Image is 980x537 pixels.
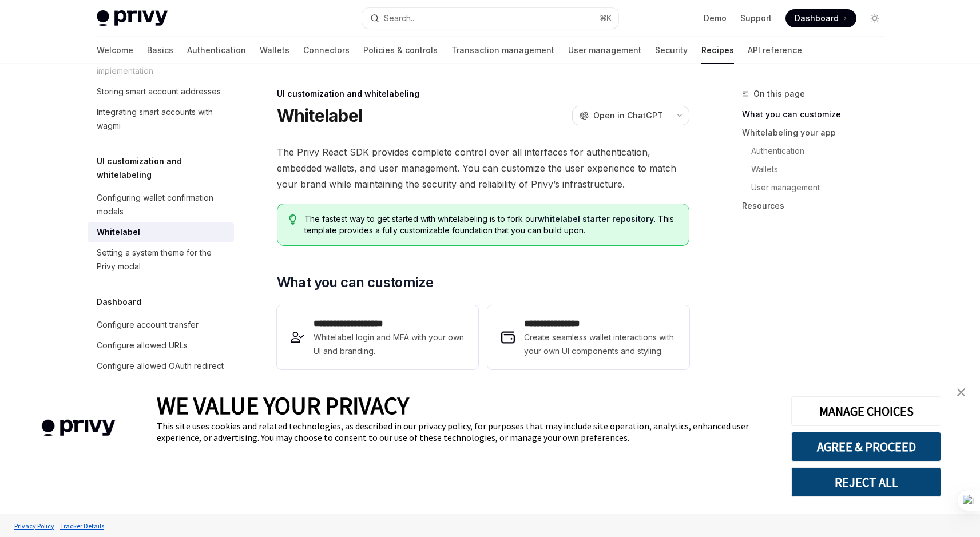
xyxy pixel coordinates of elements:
[742,124,893,142] a: Whitelabeling your app
[866,9,884,27] button: Toggle dark mode
[451,37,554,64] a: Transaction management
[147,37,173,64] a: Basics
[97,246,227,273] div: Setting a system theme for the Privy modal
[593,110,663,121] span: Open in ChatGPT
[524,331,675,358] span: Create seamless wallet interactions with your own UI components and styling.
[260,37,289,64] a: Wallets
[97,318,199,332] div: Configure account transfer
[572,106,670,125] button: Open in ChatGPT
[751,178,893,197] a: User management
[795,13,839,24] span: Dashboard
[157,391,409,420] span: WE VALUE YOUR PRIVACY
[742,197,893,215] a: Resources
[568,37,641,64] a: User management
[289,214,297,225] svg: Tip
[487,305,689,369] a: **** **** **** *Create seamless wallet interactions with your own UI components and styling.
[740,13,772,24] a: Support
[11,516,57,536] a: Privacy Policy
[304,213,677,236] span: The fastest way to get started with whitelabeling is to fork our . This template provides a fully...
[742,105,893,124] a: What you can customize
[277,273,434,292] span: What you can customize
[97,295,141,309] h5: Dashboard
[57,516,107,536] a: Tracker Details
[701,37,734,64] a: Recipes
[384,11,416,25] div: Search...
[88,335,234,356] a: Configure allowed URLs
[97,85,221,98] div: Storing smart account addresses
[277,144,689,192] span: The Privy React SDK provides complete control over all interfaces for authentication, embedded wa...
[88,242,234,277] a: Setting a system theme for the Privy modal
[88,356,234,390] a: Configure allowed OAuth redirect URLs
[363,37,438,64] a: Policies & controls
[791,396,941,426] button: MANAGE CHOICES
[88,315,234,335] a: Configure account transfer
[97,191,227,218] div: Configuring wallet confirmation modals
[97,359,227,387] div: Configure allowed OAuth redirect URLs
[785,9,856,27] a: Dashboard
[950,381,973,404] a: close banner
[791,432,941,462] button: AGREE & PROCEED
[187,37,246,64] a: Authentication
[957,388,965,396] img: close banner
[157,420,774,443] div: This site uses cookies and related technologies, as described in our privacy policy, for purposes...
[17,403,140,453] img: company logo
[655,37,688,64] a: Security
[314,331,465,358] span: Whitelabel login and MFA with your own UI and branding.
[277,105,363,126] h1: Whitelabel
[88,81,234,102] a: Storing smart account addresses
[97,339,188,352] div: Configure allowed URLs
[753,87,805,101] span: On this page
[751,142,893,160] a: Authentication
[791,467,941,497] button: REJECT ALL
[748,37,802,64] a: API reference
[97,154,234,182] h5: UI customization and whitelabeling
[704,13,727,24] a: Demo
[362,8,618,29] button: Search...⌘K
[88,222,234,242] a: Whitelabel
[97,10,168,26] img: light logo
[88,102,234,136] a: Integrating smart accounts with wagmi
[277,88,689,100] div: UI customization and whitelabeling
[97,225,140,239] div: Whitelabel
[600,14,612,23] span: ⌘ K
[538,214,654,224] a: whitelabel starter repository
[97,105,227,133] div: Integrating smart accounts with wagmi
[303,37,350,64] a: Connectors
[88,188,234,222] a: Configuring wallet confirmation modals
[751,160,893,178] a: Wallets
[97,37,133,64] a: Welcome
